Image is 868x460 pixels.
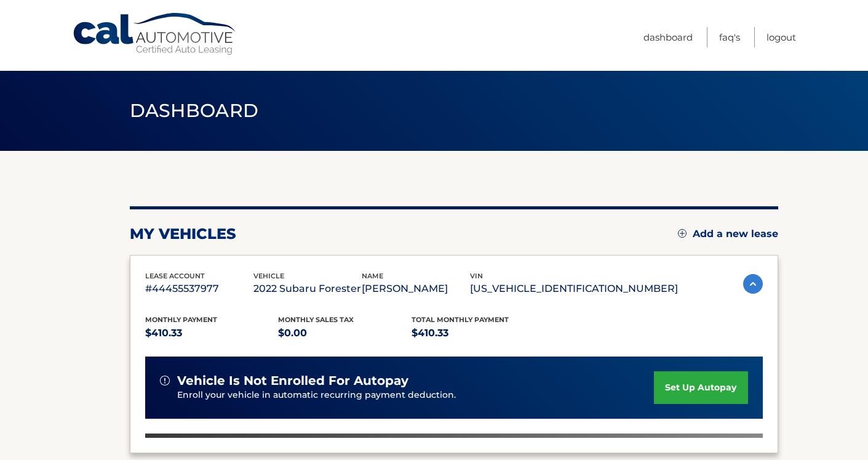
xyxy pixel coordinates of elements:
[278,325,412,342] p: $0.00
[145,325,279,342] p: $410.33
[278,315,354,324] span: Monthly sales Tax
[766,27,796,47] a: Logout
[362,280,470,297] p: [PERSON_NAME]
[470,272,483,280] span: vin
[253,272,284,280] span: vehicle
[654,371,747,404] a: set up autopay
[743,274,763,294] img: accordion-active.svg
[412,325,545,342] p: $410.33
[678,229,687,238] img: add.svg
[177,373,408,389] span: vehicle is not enrolled for autopay
[145,272,205,280] span: lease account
[145,280,253,297] p: #44455537977
[643,27,693,47] a: Dashboard
[160,376,170,385] img: alert-white.svg
[678,228,778,240] a: Add a new lease
[177,389,655,402] p: Enroll your vehicle in automatic recurring payment deduction.
[72,12,238,56] a: Cal Automotive
[253,280,362,297] p: 2022 Subaru Forester
[130,225,236,243] h2: my vehicles
[470,280,678,297] p: [US_VEHICLE_IDENTIFICATION_NUMBER]
[145,315,217,324] span: Monthly Payment
[719,27,740,47] a: FAQ's
[130,99,259,122] span: Dashboard
[362,272,383,280] span: name
[412,315,509,324] span: Total Monthly Payment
